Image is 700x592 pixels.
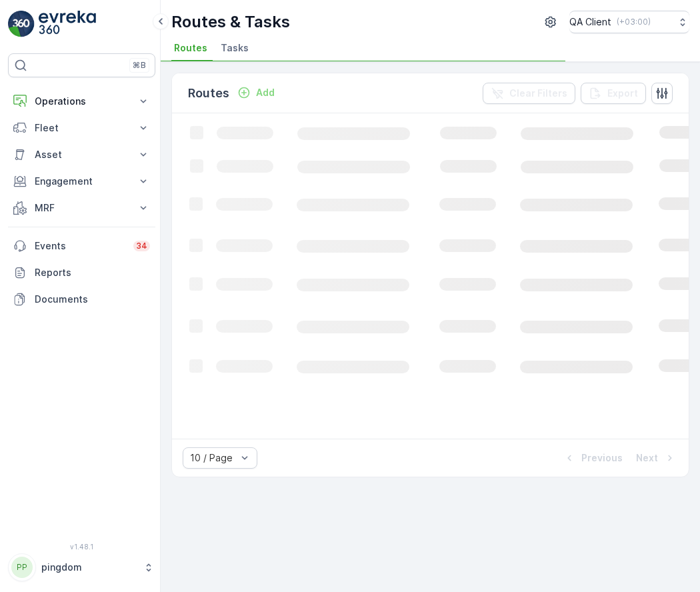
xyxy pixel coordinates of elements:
[35,95,129,108] p: Operations
[483,83,575,104] button: Clear Filters
[8,88,155,115] button: Operations
[232,85,280,101] button: Add
[133,60,146,71] p: ⌘B
[569,15,611,29] p: QA Client
[8,543,155,551] span: v 1.48.1
[8,553,155,581] button: PPpingdom
[39,11,96,37] img: logo_light-DOdMpM7g.png
[8,168,155,195] button: Engagement
[8,195,155,221] button: MRF
[561,450,624,466] button: Previous
[581,451,623,465] p: Previous
[35,201,129,215] p: MRF
[509,87,567,100] p: Clear Filters
[41,561,137,574] p: pingdom
[221,41,249,55] span: Tasks
[8,286,155,313] a: Documents
[8,259,155,286] a: Reports
[35,175,129,188] p: Engagement
[617,17,651,27] p: ( +03:00 )
[8,115,155,141] button: Fleet
[35,121,129,135] p: Fleet
[636,451,658,465] p: Next
[35,293,150,306] p: Documents
[569,11,689,33] button: QA Client(+03:00)
[11,557,33,578] div: PP
[635,450,678,466] button: Next
[35,266,150,279] p: Reports
[174,41,207,55] span: Routes
[8,11,35,37] img: logo
[35,239,125,253] p: Events
[8,141,155,168] button: Asset
[35,148,129,161] p: Asset
[256,86,275,99] p: Add
[581,83,646,104] button: Export
[136,241,147,251] p: 34
[607,87,638,100] p: Export
[8,233,155,259] a: Events34
[188,84,229,103] p: Routes
[171,11,290,33] p: Routes & Tasks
